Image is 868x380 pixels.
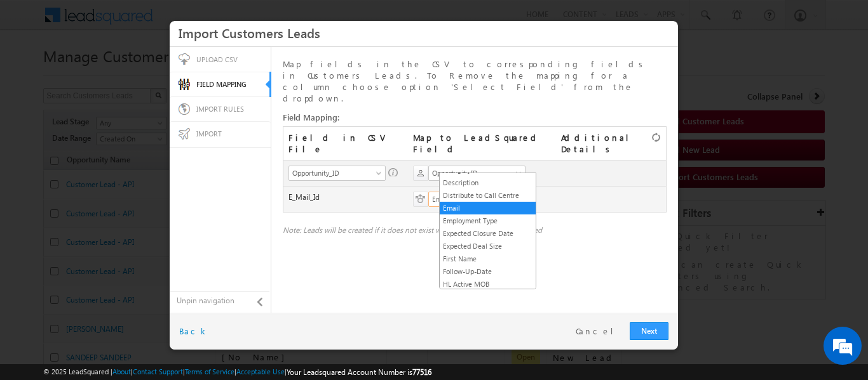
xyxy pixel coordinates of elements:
[179,325,209,337] a: Back
[112,367,131,376] a: About
[283,112,667,123] label: Field Mapping:
[428,192,526,207] a: Email
[412,367,431,377] span: 77516
[287,367,431,377] span: Your Leadsquared Account Number is
[22,67,53,83] img: d_60004797649_company_0_60004797649
[429,167,517,179] span: Opportunity ID
[440,190,536,201] a: Distribute to Call Centre
[439,173,536,289] ul: Email
[440,240,536,252] a: Expected Deal Size
[170,96,271,122] a: IMPORT RULES
[576,325,623,337] a: Cancel
[440,215,536,226] a: Employment Type
[652,133,660,142] img: Reset Mapping
[288,192,320,203] span: E_Mail_Id
[283,225,542,235] i: Note: Leads will be created if it does not exist with the lead identifier provided
[196,80,247,88] span: FIELD MAPPING
[556,126,667,160] th: Additional Details
[173,293,231,310] em: Start Chat
[440,202,536,214] a: Email
[43,366,431,378] span: © 2025 LeadSquared | | | | |
[185,367,234,376] a: Terms of Service
[440,228,536,239] a: Expected Closure Date
[283,126,408,160] th: Field in CSV File
[440,266,536,277] a: Follow-Up-Date
[66,67,214,83] div: Chat with us now
[179,22,669,44] h3: Import Customers Leads
[440,177,536,188] a: Description
[196,105,244,113] span: IMPORT RULES
[288,166,386,181] a: Opportunity_ID
[283,58,667,104] p: Map fields in the CSV to corresponding fields in Customers Leads. To Remove the mapping for a col...
[170,72,269,97] a: FIELD MAPPING
[196,129,222,138] span: IMPORT
[170,47,271,72] a: UPLOAD CSV
[428,166,526,181] a: Opportunity ID
[408,126,555,160] th: Map to LeadSquared Field
[170,121,271,147] a: IMPORT
[630,322,668,340] a: Next
[429,193,517,205] span: Email
[177,295,254,306] span: Unpin navigation
[208,6,239,37] div: Minimize live chat window
[133,367,183,376] a: Contact Support
[236,367,285,376] a: Acceptable Use
[196,55,238,63] span: UPLOAD CSV
[440,253,536,265] a: First Name
[440,278,536,290] a: HL Active MOB
[289,167,377,179] span: Opportunity_ID
[17,117,232,282] textarea: Type your message and hit 'Enter'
